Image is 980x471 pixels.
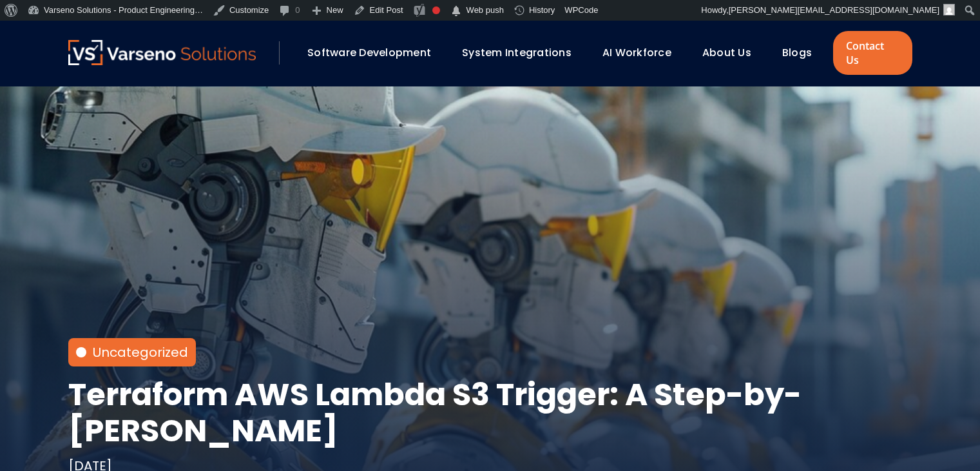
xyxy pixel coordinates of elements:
div: AI Workforce [596,42,689,64]
a: Blogs [782,45,812,60]
span: [PERSON_NAME][EMAIL_ADDRESS][DOMAIN_NAME] [729,5,939,15]
a: Uncategorized [93,343,188,361]
a: Software Development [307,45,431,60]
div: Focus keyphrase not set [432,6,440,14]
a: AI Workforce [602,45,671,60]
div: Software Development [301,42,449,64]
a: System Integrations [462,45,572,60]
a: About Us [702,45,751,60]
div: About Us [696,42,769,64]
a: Contact Us [833,31,912,75]
h1: Terraform AWS Lambda S3 Trigger: A Step-by-[PERSON_NAME] [68,377,912,449]
div: Blogs [776,42,830,64]
img: Varseno Solutions – Product Engineering & IT Services [68,40,256,65]
a: Varseno Solutions – Product Engineering & IT Services [68,40,256,66]
div: System Integrations [456,42,590,64]
span:  [450,2,463,20]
